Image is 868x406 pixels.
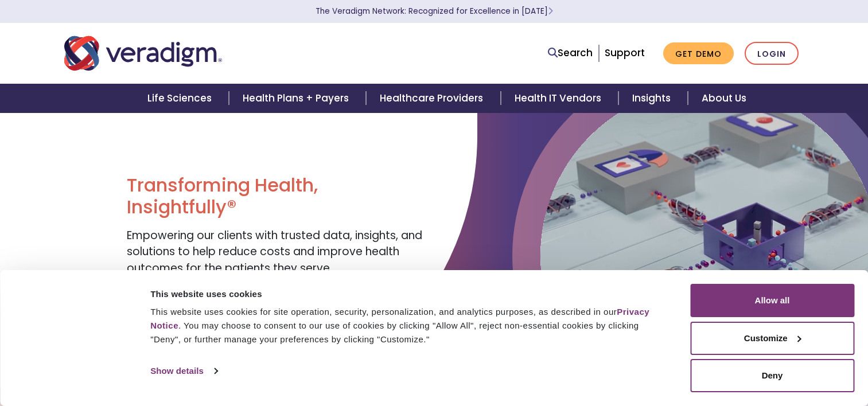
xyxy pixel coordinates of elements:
[229,84,366,113] a: Health Plans + Payers
[745,42,799,65] a: Login
[548,45,593,61] a: Search
[548,6,553,17] span: Learn More
[150,305,664,346] div: This website uses cookies for site operation, security, personalization, and analytics purposes, ...
[690,359,854,392] button: Deny
[316,6,553,17] a: The Veradigm Network: Recognized for Excellence in [DATE]Learn More
[150,287,664,301] div: This website uses cookies
[127,228,422,276] span: Empowering our clients with trusted data, insights, and solutions to help reduce costs and improv...
[134,84,229,113] a: Life Sciences
[690,284,854,317] button: Allow all
[127,174,425,218] h1: Transforming Health, Insightfully®
[605,46,645,60] a: Support
[688,84,760,113] a: About Us
[150,362,217,380] a: Show details
[501,84,618,113] a: Health IT Vendors
[366,84,500,113] a: Healthcare Providers
[663,42,734,65] a: Get Demo
[690,322,854,355] button: Customize
[618,84,688,113] a: Insights
[64,34,222,72] img: Veradigm logo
